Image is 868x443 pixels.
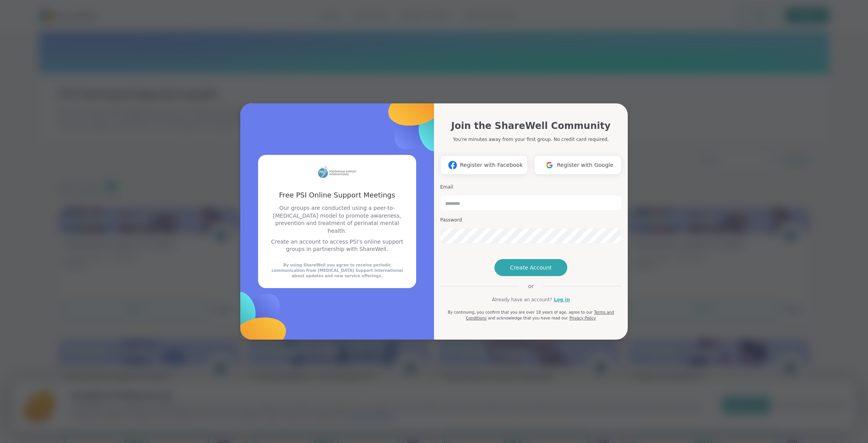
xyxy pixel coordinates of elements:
button: Register with Facebook [440,155,528,175]
img: ShareWell Logomark [354,56,485,187]
p: Our groups are conducted using a peer-to-[MEDICAL_DATA] model to promote awareness, prevention an... [267,204,407,235]
span: Already have an account? [492,296,552,303]
p: Create an account to access PSI's online support groups in partnership with ShareWell. [267,238,407,253]
div: By using ShareWell you agree to receive periodic communication from [MEDICAL_DATA] Support Intern... [267,263,407,279]
span: Create Account [510,264,552,271]
button: Register with Google [534,155,622,175]
span: or [519,282,543,290]
a: Terms and Conditions [466,310,614,320]
span: Register with Google [557,161,613,169]
p: You're minutes away from your first group. No credit card required. [453,136,609,143]
img: ShareWell Logomark [189,256,321,387]
span: By continuing, you confirm that you are over 18 years of age, agree to our [448,310,592,314]
img: partner logo [318,164,356,181]
button: Create Account [494,259,567,276]
h3: Free PSI Online Support Meetings [267,190,407,200]
span: Register with Facebook [460,161,523,169]
img: ShareWell Logomark [542,158,557,172]
img: ShareWell Logomark [445,158,460,172]
span: and acknowledge that you have read our [488,316,568,320]
a: Privacy Policy [569,316,596,320]
h3: Password [440,217,622,223]
a: Log in [554,296,570,303]
h3: Email [440,184,622,191]
h1: Join the ShareWell Community [451,119,610,133]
